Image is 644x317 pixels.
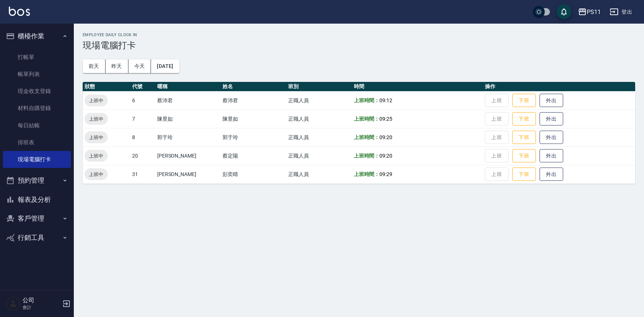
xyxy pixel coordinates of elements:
td: 20 [130,147,155,165]
td: 正職人員 [286,91,352,110]
td: 陳昱如 [155,110,221,128]
b: 上班時間： [354,153,380,159]
td: 彭奕晴 [221,165,286,183]
td: 7 [130,110,155,128]
th: 暱稱 [155,82,221,92]
h3: 現場電腦打卡 [83,40,635,51]
span: 09:20 [379,134,392,140]
a: 現場電腦打卡 [3,151,71,168]
button: 下班 [512,94,536,107]
td: 陳昱如 [221,110,286,128]
td: 郭于玲 [221,128,286,147]
span: 上班中 [85,115,108,123]
td: [PERSON_NAME] [155,147,221,165]
button: 客戶管理 [3,209,71,228]
button: 外出 [540,112,563,126]
div: PS11 [587,7,601,17]
button: PS11 [575,4,604,20]
h2: Employee Daily Clock In [83,32,635,37]
td: 蔡沛君 [155,91,221,110]
button: 外出 [540,94,563,107]
th: 狀態 [83,82,130,92]
button: 預約管理 [3,171,71,190]
a: 排班表 [3,134,71,151]
td: 31 [130,165,155,183]
span: 上班中 [85,134,108,141]
img: Logo [9,7,30,16]
span: 上班中 [85,170,108,178]
b: 上班時間： [354,134,380,140]
button: [DATE] [151,59,179,73]
th: 姓名 [221,82,286,92]
button: 外出 [540,131,563,144]
a: 帳單列表 [3,66,71,83]
p: 會計 [23,304,60,311]
b: 上班時間： [354,171,380,177]
td: 蔡沛君 [221,91,286,110]
span: 09:29 [379,171,392,177]
button: 下班 [512,112,536,126]
span: 09:25 [379,116,392,122]
a: 材料自購登錄 [3,100,71,117]
img: Person [6,296,21,311]
button: save [557,4,571,19]
button: 前天 [83,59,106,73]
td: 蔡定陽 [221,147,286,165]
b: 上班時間： [354,116,380,122]
th: 時間 [352,82,483,92]
button: 報表及分析 [3,190,71,209]
button: 外出 [540,168,563,181]
b: 上班時間： [354,97,380,103]
td: 正職人員 [286,110,352,128]
span: 上班中 [85,152,108,160]
button: 昨天 [106,59,128,73]
th: 代號 [130,82,155,92]
button: 行銷工具 [3,228,71,247]
td: 正職人員 [286,165,352,183]
td: 6 [130,91,155,110]
a: 打帳單 [3,49,71,66]
button: 下班 [512,149,536,163]
h5: 公司 [23,297,60,304]
a: 現金收支登錄 [3,83,71,100]
td: [PERSON_NAME] [155,165,221,183]
th: 操作 [483,82,635,92]
button: 下班 [512,131,536,144]
td: 郭于玲 [155,128,221,147]
td: 正職人員 [286,128,352,147]
td: 正職人員 [286,147,352,165]
button: 櫃檯作業 [3,27,71,46]
span: 上班中 [85,97,108,104]
button: 外出 [540,149,563,163]
span: 09:12 [379,97,392,103]
button: 下班 [512,168,536,181]
td: 8 [130,128,155,147]
button: 今天 [128,59,151,73]
a: 每日結帳 [3,117,71,134]
button: 登出 [607,5,635,19]
th: 班別 [286,82,352,92]
span: 09:20 [379,153,392,159]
